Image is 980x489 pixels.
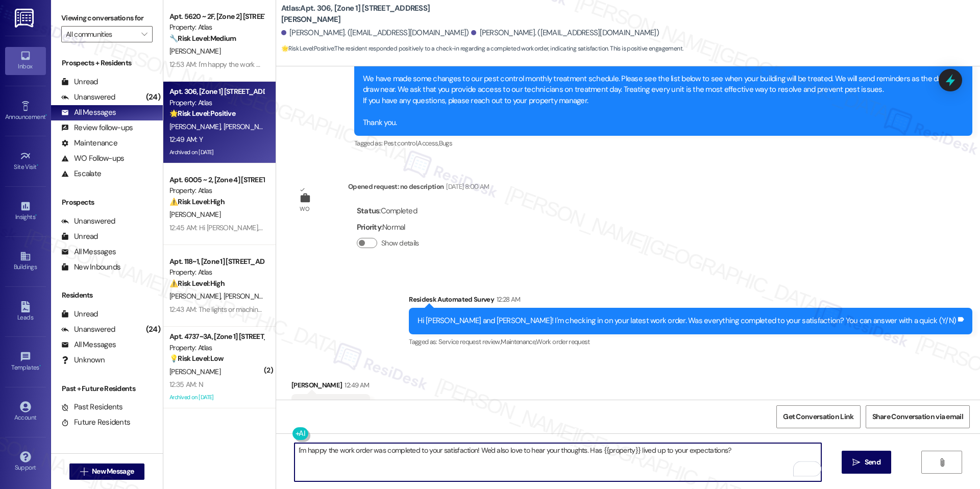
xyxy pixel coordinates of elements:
textarea: To enrich screen reader interactions, please activate Accessibility in Grammarly extension settings [295,443,821,481]
img: ResiDesk Logo [15,9,36,28]
div: Tagged as: [409,334,972,349]
div: Unread [61,77,98,87]
div: Property: Atlas [169,343,264,353]
b: Atlas: Apt. 306, [Zone 1] [STREET_ADDRESS][PERSON_NAME] [281,3,485,25]
span: Bugs [439,139,452,148]
div: New Inbounds [61,262,120,273]
div: Apt. 6005 ~ 2, [Zone 4] [STREET_ADDRESS] [169,175,264,185]
div: Residesk Automated Survey [409,294,972,308]
b: Priority [357,222,381,232]
div: Unknown [61,355,105,365]
div: Unread [61,231,98,242]
label: Viewing conversations for [61,10,153,26]
div: Tagged as: [354,136,972,151]
div: All Messages [61,247,116,257]
a: Templates • [5,348,46,376]
div: (24) [143,322,163,337]
button: Get Conversation Link [776,405,860,428]
span: Work order request [536,337,590,346]
div: Maintenance [61,138,117,149]
div: Past + Future Residents [51,383,163,394]
div: Hi [PERSON_NAME] and [PERSON_NAME]! I'm checking in on your latest work order. Was everything com... [418,315,956,326]
span: [PERSON_NAME] [169,46,220,56]
div: Property: Atlas [169,185,264,196]
div: [PERSON_NAME]. ([EMAIL_ADDRESS][DOMAIN_NAME]) [281,28,469,38]
div: Residents [51,290,163,301]
div: 12:49 AM: Y [169,135,203,144]
i:  [80,468,88,476]
span: [PERSON_NAME] [169,367,220,376]
div: 12:53 AM: I'm happy the work order was completed to your satisfaction! We'd also love to hear you... [169,60,608,69]
div: All Messages [61,107,116,118]
div: Property: Atlas [169,22,264,33]
div: Apt. 118~1, [Zone 1] [STREET_ADDRESS][US_STATE] [169,256,264,267]
a: Account [5,398,46,426]
span: Get Conversation Link [783,411,853,422]
span: [PERSON_NAME] [169,291,224,301]
div: [PERSON_NAME] [291,380,370,394]
strong: 🔧 Risk Level: Medium [169,34,236,43]
span: • [35,212,37,219]
div: Property: Atlas [169,97,264,108]
a: Inbox [5,47,46,75]
div: (24) [143,89,163,105]
div: Unanswered [61,216,115,227]
strong: 🌟 Risk Level: Positive [281,44,334,53]
div: [DATE] 8:00 AM [444,181,489,192]
a: Buildings [5,248,46,275]
div: Apt. 5620 ~ 2F, [Zone 2] [STREET_ADDRESS] [169,11,264,22]
div: Apt. 4737~3A, [Zone 1] [STREET_ADDRESS] [169,331,264,342]
div: Hi [PERSON_NAME] and [PERSON_NAME]! We have made some changes to our pest control monthly treatme... [363,52,956,128]
div: 12:43 AM: The lights or machines are not on [169,305,297,314]
div: Archived on [DATE] [168,391,265,404]
div: Apt. 306, [Zone 1] [STREET_ADDRESS][PERSON_NAME] [169,86,264,97]
div: : Completed [357,203,423,219]
span: [PERSON_NAME] [169,210,220,219]
strong: 🌟 Risk Level: Positive [169,109,235,118]
span: Service request review , [438,337,501,346]
div: [PERSON_NAME]. ([EMAIL_ADDRESS][DOMAIN_NAME]) [471,28,659,38]
div: Future Residents [61,417,130,428]
span: • [37,162,38,169]
div: Past Residents [61,402,123,412]
span: Maintenance , [501,337,536,346]
div: Opened request: no description [348,181,489,195]
div: Prospects [51,197,163,208]
div: 12:35 AM: N [169,380,203,389]
input: All communities [66,26,136,42]
div: Unread [61,309,98,320]
button: New Message [69,463,145,480]
span: • [39,362,41,370]
span: : The resident responded positively to a check-in regarding a completed work order, indicating sa... [281,43,683,54]
a: Site Visit • [5,148,46,175]
span: • [45,112,47,119]
a: Support [5,448,46,476]
span: Pest control , [384,139,418,148]
button: Share Conversation via email [866,405,970,428]
strong: ⚠️ Risk Level: High [169,197,225,206]
span: [PERSON_NAME] [169,122,224,131]
span: Send [865,457,880,468]
span: [PERSON_NAME] [223,122,274,131]
div: All Messages [61,339,116,350]
div: WO Follow-ups [61,153,124,164]
span: Share Conversation via email [872,411,963,422]
a: Leads [5,298,46,326]
b: Status [357,206,380,216]
div: Archived on [DATE] [168,146,265,159]
div: WO [300,204,309,214]
div: Property: Atlas [169,267,264,278]
strong: 💡 Risk Level: Low [169,354,224,363]
div: 12:49 AM [342,380,369,390]
div: : Normal [357,219,423,235]
span: New Message [92,466,134,477]
div: Prospects + Residents [51,58,163,68]
i:  [852,458,860,467]
div: Escalate [61,168,101,179]
label: Show details [381,238,419,249]
button: Send [842,451,891,474]
div: Unanswered [61,324,115,335]
div: Review follow-ups [61,123,133,133]
i:  [938,458,946,467]
strong: ⚠️ Risk Level: High [169,279,225,288]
